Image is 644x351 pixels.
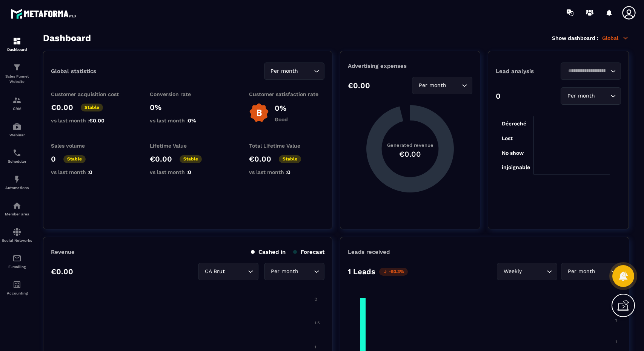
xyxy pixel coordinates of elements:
[2,107,32,111] p: CRM
[275,116,288,122] p: Good
[12,63,22,72] img: formation
[2,143,32,169] a: schedulerschedulerScheduler
[51,143,126,149] p: Sales volume
[602,35,629,41] p: Global
[315,320,320,325] tspan: 1.5
[279,155,301,163] p: Stable
[89,169,92,175] span: 0
[2,275,32,301] a: accountantaccountantAccounting
[2,159,32,163] p: Scheduler
[12,148,22,157] img: scheduler
[51,103,73,112] p: €0.00
[12,254,22,263] img: email
[348,267,375,276] p: 1 Leads
[552,35,598,41] p: Show dashboard :
[615,339,617,344] tspan: 1
[150,154,172,163] p: €0.00
[12,37,22,46] img: formation
[566,67,609,75] input: Search for option
[2,57,32,90] a: formationformationSales Funnel Website
[2,74,32,84] p: Sales Funnel Website
[150,103,225,112] p: 0%
[315,297,317,302] tspan: 2
[51,91,126,97] p: Customer acquisition cost
[2,195,32,222] a: automationsautomationsMember area
[150,169,225,175] p: vs last month :
[2,169,32,195] a: automationsautomationsAutomations
[51,118,126,124] p: vs last month :
[249,143,324,149] p: Total Lifetime Value
[2,186,32,190] p: Automations
[300,67,312,75] input: Search for option
[2,222,32,248] a: social-networksocial-networkSocial Networks
[496,68,558,75] p: Lead analysis
[51,68,96,75] p: Global statistics
[12,227,22,237] img: social-network
[2,291,32,295] p: Accounting
[269,67,300,75] span: Per month
[51,154,56,163] p: 0
[249,103,269,123] img: b-badge-o.b3b20ee6.svg
[596,92,609,100] input: Search for option
[150,118,225,124] p: vs last month :
[269,267,300,276] span: Per month
[180,155,202,163] p: Stable
[502,267,523,276] span: Weekly
[412,77,472,94] div: Search for option
[417,81,448,90] span: Per month
[566,92,596,100] span: Per month
[150,91,225,97] p: Conversion rate
[496,92,501,101] p: 0
[249,154,271,163] p: €0.00
[249,169,324,175] p: vs last month :
[264,63,324,80] div: Search for option
[12,122,22,131] img: automations
[43,33,91,43] h3: Dashboard
[81,104,103,111] p: Stable
[497,263,557,280] div: Search for option
[502,121,526,127] tspan: Décroché
[287,169,290,175] span: 0
[198,263,258,280] div: Search for option
[348,249,390,255] p: Leads received
[63,155,86,163] p: Stable
[2,265,32,269] p: E-mailing
[51,249,75,255] p: Revenue
[264,263,324,280] div: Search for option
[89,118,105,124] span: €0.00
[348,81,370,90] p: €0.00
[2,31,32,57] a: formationformationDashboard
[11,7,78,21] img: logo
[51,169,126,175] p: vs last month :
[226,267,246,276] input: Search for option
[293,249,324,255] p: Forecast
[203,267,226,276] span: CA Brut
[2,248,32,275] a: emailemailE-mailing
[51,267,73,276] p: €0.00
[566,267,597,276] span: Per month
[348,63,472,69] p: Advertising expenses
[523,267,545,276] input: Search for option
[300,267,312,276] input: Search for option
[379,268,408,276] p: -93.3%
[251,249,286,255] p: Cashed in
[2,116,32,143] a: automationsautomationsWebinar
[12,96,22,105] img: formation
[615,318,617,323] tspan: 1
[561,63,621,80] div: Search for option
[275,104,288,113] p: 0%
[502,150,524,156] tspan: No show
[249,91,324,97] p: Customer satisfaction rate
[150,143,225,149] p: Lifetime Value
[315,345,316,349] tspan: 1
[188,169,191,175] span: 0
[12,175,22,184] img: automations
[502,135,513,141] tspan: Lost
[597,267,609,276] input: Search for option
[12,201,22,210] img: automations
[12,280,22,289] img: accountant
[2,90,32,116] a: formationformationCRM
[502,164,530,171] tspan: injoignable
[561,87,621,105] div: Search for option
[188,118,196,124] span: 0%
